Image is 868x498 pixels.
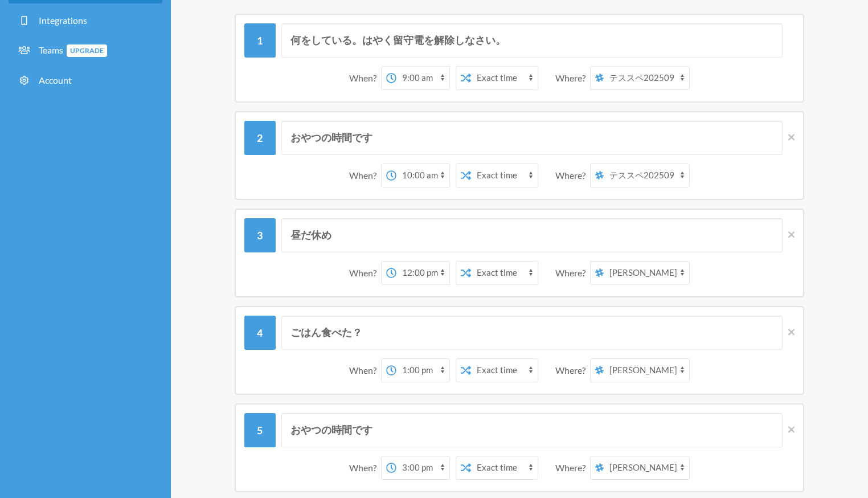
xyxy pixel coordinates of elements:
[39,15,87,26] span: Integrations
[39,44,107,55] span: Teams
[555,164,590,187] div: Where?
[39,75,72,85] span: Account
[9,38,162,63] a: TeamsUpgrade
[9,8,162,33] a: Integrations
[349,164,381,187] div: When?
[349,261,381,285] div: When?
[555,66,590,90] div: Where?
[281,218,783,252] input: Message
[281,316,783,350] input: Message
[9,68,162,93] a: Account
[349,66,381,90] div: When?
[281,23,783,58] input: Message
[349,456,381,480] div: When?
[555,358,590,382] div: Where?
[555,261,590,285] div: Where?
[67,44,107,57] span: Upgrade
[281,413,783,447] input: Message
[349,358,381,382] div: When?
[281,121,783,155] input: Message
[555,456,590,480] div: Where?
